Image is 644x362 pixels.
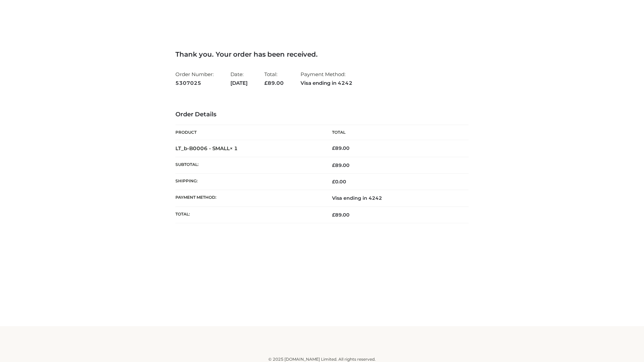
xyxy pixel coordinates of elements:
h3: Order Details [175,111,469,118]
strong: Visa ending in 4242 [301,79,353,87]
bdi: 0.00 [332,179,346,185]
th: Subtotal: [175,157,322,173]
strong: × 1 [230,145,238,152]
span: £ [264,80,268,86]
th: Shipping: [175,174,322,190]
th: Total: [175,206,322,223]
bdi: 89.00 [332,145,350,151]
li: Payment Method: [301,68,353,89]
span: 89.00 [264,80,284,86]
strong: 5307025 [175,79,214,87]
th: Payment method: [175,190,322,206]
span: £ [332,179,335,185]
li: Date: [230,68,248,89]
span: £ [332,212,335,218]
li: Total: [264,68,284,89]
li: Order Number: [175,68,214,89]
td: Visa ending in 4242 [322,190,469,206]
h3: Thank you. Your order has been received. [175,50,469,58]
strong: LT_b-B0006 - SMALL [175,145,238,152]
strong: [DATE] [230,79,248,87]
th: Total [322,125,469,140]
span: £ [332,162,335,168]
span: 89.00 [332,162,350,168]
span: £ [332,145,335,151]
span: 89.00 [332,212,350,218]
th: Product [175,125,322,140]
